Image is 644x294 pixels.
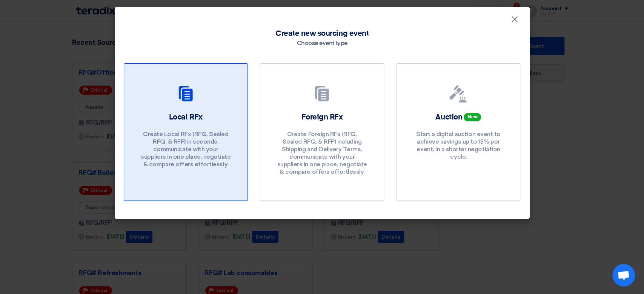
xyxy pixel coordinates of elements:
[140,130,231,168] p: Create Local RFx (RFQ, Sealed RFQ, & RFP) in seconds, communicate with your suppliers in one plac...
[301,112,343,122] h2: Foreign RFx
[612,264,635,286] a: Open chat
[505,12,524,27] button: Close
[275,28,369,39] span: Create new sourcing event
[297,39,347,48] div: Choose event type
[277,130,367,176] p: Create Foreign RFx (RFQ, Sealed RFQ, & RFP) including Shipping and Delivery Terms, communicate wi...
[169,112,203,122] h2: Local RFx
[124,63,248,201] a: Local RFx Create Local RFx (RFQ, Sealed RFQ, & RFP) in seconds, communicate with your suppliers i...
[464,113,481,121] span: New
[396,63,520,201] a: Auction New Start a digital auction event to achieve savings up to 15% per event, in a shorter ne...
[413,130,504,161] p: Start a digital auction event to achieve savings up to 15% per event, in a shorter negotiation cy...
[260,63,384,201] a: Foreign RFx Create Foreign RFx (RFQ, Sealed RFQ, & RFP) including Shipping and Delivery Terms, co...
[435,113,462,121] span: Auction
[511,14,518,29] span: ×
